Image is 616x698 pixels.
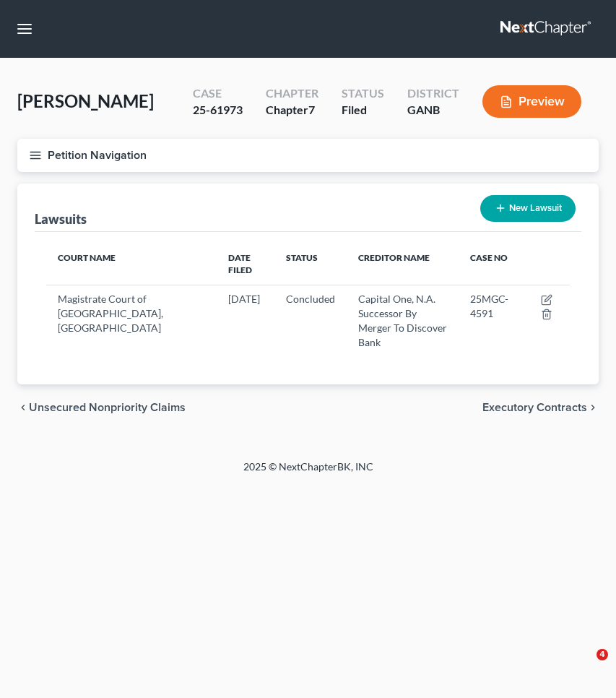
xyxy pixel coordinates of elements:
[342,102,384,119] div: Filed
[480,195,576,222] button: New Lawsuit
[407,85,459,102] div: District
[482,402,599,413] button: Executory Contracts chevron_right
[17,90,154,111] span: [PERSON_NAME]
[587,402,599,413] i: chevron_right
[286,252,318,263] span: Status
[17,139,599,172] button: Petition Navigation
[193,85,243,102] div: Case
[266,85,318,102] div: Chapter
[35,210,87,228] div: Lawsuits
[286,293,335,305] span: Concluded
[407,102,459,119] div: GANB
[228,252,252,275] span: Date Filed
[470,252,508,263] span: Case No
[228,293,260,305] span: [DATE]
[482,402,587,413] span: Executory Contracts
[58,293,163,334] span: Magistrate Court of [GEOGRAPHIC_DATA], [GEOGRAPHIC_DATA]
[29,402,186,413] span: Unsecured Nonpriority Claims
[358,252,430,263] span: Creditor Name
[193,102,243,119] div: 25-61973
[482,85,581,118] button: Preview
[470,293,508,319] span: 25MGC-4591
[17,402,186,413] button: chevron_left Unsecured Nonpriority Claims
[48,460,568,486] div: 2025 © NextChapterBK, INC
[17,402,29,413] i: chevron_left
[567,649,602,684] iframe: Intercom live chat
[58,252,116,263] span: Court Name
[266,102,318,119] div: Chapter
[597,649,608,660] span: 4
[308,103,315,116] span: 7
[358,293,447,348] span: Capital One, N.A. Successor By Merger To Discover Bank
[342,85,384,102] div: Status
